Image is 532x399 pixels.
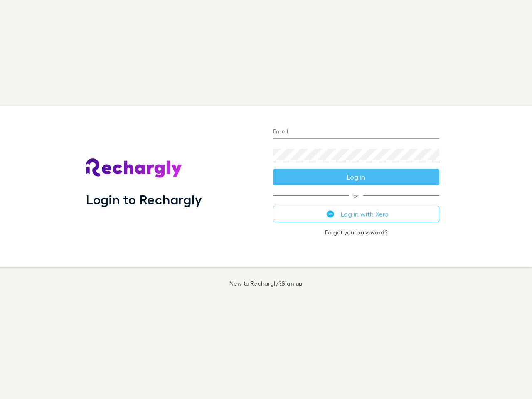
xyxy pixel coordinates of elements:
button: Log in with Xero [273,206,439,222]
img: Rechargly's Logo [86,158,182,178]
h1: Login to Rechargly [86,192,202,207]
p: New to Rechargly? [229,280,303,287]
p: Forgot your ? [273,229,439,236]
a: Sign up [281,280,303,287]
a: password [356,229,384,236]
img: Xero's logo [327,210,334,218]
button: Log in [273,169,439,185]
